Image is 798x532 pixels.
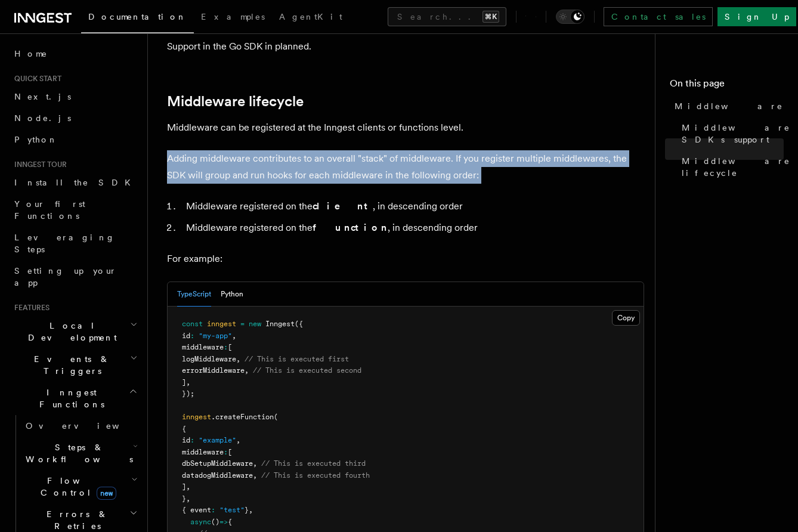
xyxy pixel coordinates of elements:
span: , [249,506,253,514]
a: Home [10,43,140,64]
span: Overview [26,421,149,431]
span: , [253,471,257,480]
span: Install the SDK [14,178,138,187]
span: Middleware SDKs support [682,122,790,146]
span: : [190,332,194,340]
span: , [186,482,190,491]
span: // This is executed second [253,366,361,375]
span: Python [14,135,58,144]
strong: function [313,222,388,233]
span: : [190,436,194,444]
button: Steps & Workflows [21,437,140,470]
span: .createFunction [211,413,274,421]
span: } [245,506,249,514]
span: , [236,355,240,363]
strong: client [313,200,373,212]
span: Quick start [10,74,61,83]
span: middleware [182,343,224,351]
span: : [224,448,228,456]
span: inngest [207,320,236,328]
span: ] [182,378,186,386]
a: Install the SDK [10,172,140,193]
a: Your first Functions [10,193,140,227]
span: { [228,518,232,526]
span: => [219,518,228,526]
span: { event [182,506,211,514]
span: Your first Functions [14,199,85,221]
span: async [190,518,211,526]
span: Events & Triggers [10,353,130,377]
a: Middleware lifecycle [677,150,784,184]
a: Sign Up [717,7,796,26]
span: // This is executed fourth [261,471,370,480]
button: Toggle dark mode [556,10,584,24]
span: Home [14,48,48,60]
span: "example" [199,436,236,444]
span: dbSetupMiddleware [182,459,253,468]
a: Setting up your app [10,260,140,293]
span: Inngest [265,320,295,328]
a: Contact sales [604,7,713,26]
span: // This is executed third [261,459,366,468]
kbd: ⌘K [482,11,499,23]
span: middleware [182,448,224,456]
span: : [224,343,228,351]
span: new [249,320,261,328]
button: Search...⌘K [388,7,506,26]
span: , [186,494,190,503]
span: = [240,320,245,328]
button: Inngest Functions [10,382,140,415]
span: // This is executed first [245,355,349,363]
span: errorMiddleware [182,366,245,375]
button: Local Development [10,315,140,348]
span: Middleware [675,100,783,112]
a: Leveraging Steps [10,227,140,260]
span: , [236,436,240,444]
span: Flow Control [21,475,131,499]
li: Middleware registered on the , in descending order [183,219,644,236]
span: Inngest Functions [10,386,129,410]
span: Features [10,303,50,313]
a: Documentation [81,4,194,33]
span: , [232,332,236,340]
a: Middleware [670,95,784,117]
button: Events & Triggers [10,348,140,382]
span: Next.js [14,92,71,101]
p: Middleware can be registered at the Inngest clients or functions level. [167,119,644,136]
span: , [253,459,257,468]
a: Node.js [10,107,140,129]
button: Python [221,282,243,307]
a: Python [10,129,140,150]
span: ] [182,482,186,491]
p: Adding middleware contributes to an overall "stack" of middleware. If you register multiple middl... [167,150,644,184]
span: Documentation [88,12,187,21]
li: Middleware registered on the , in descending order [183,198,644,215]
span: [ [228,343,232,351]
span: Local Development [10,320,130,344]
span: { [182,425,186,433]
span: "my-app" [199,332,232,340]
span: id [182,436,190,444]
span: new [97,487,116,500]
span: [ [228,448,232,456]
span: Steps & Workflows [21,441,133,465]
span: "test" [219,506,245,514]
span: Middleware lifecycle [682,155,790,179]
span: Inngest tour [10,160,67,169]
span: const [182,320,203,328]
a: Examples [194,4,272,32]
span: logMiddleware [182,355,236,363]
a: Next.js [10,86,140,107]
span: , [245,366,249,375]
a: Middleware lifecycle [167,93,304,110]
span: inngest [182,413,211,421]
span: () [211,518,219,526]
a: AgentKit [272,4,349,32]
span: Examples [201,12,265,21]
button: Copy [612,310,640,326]
p: For example: [167,250,644,267]
span: Node.js [14,113,71,123]
span: : [211,506,215,514]
span: , [186,378,190,386]
a: Overview [21,415,140,437]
